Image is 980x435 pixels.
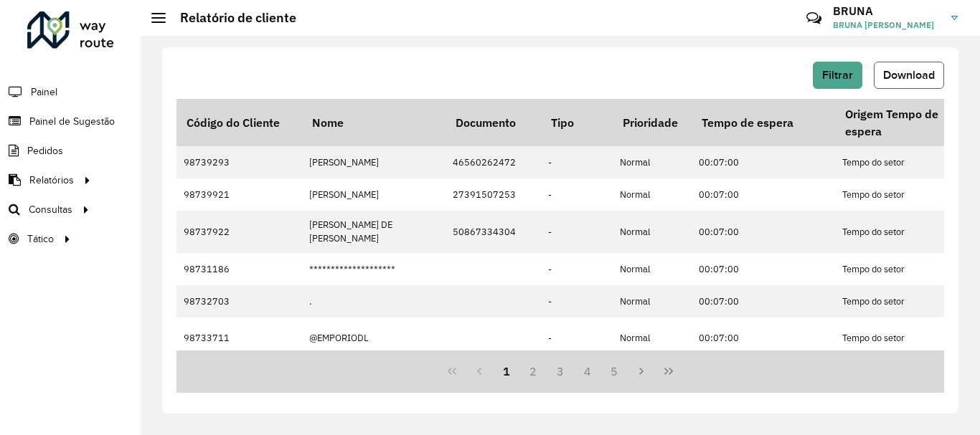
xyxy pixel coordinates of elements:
td: 46560262472 [446,146,541,178]
button: 4 [574,358,601,385]
td: . [302,285,446,317]
td: Tempo do setor [835,285,979,317]
td: 50867334304 [446,211,541,252]
td: - [541,146,613,178]
h2: Relatório de cliente [166,10,296,26]
td: Tempo do setor [835,317,979,359]
td: [PERSON_NAME] DE [PERSON_NAME] [302,211,446,252]
td: Tempo do setor [835,211,979,252]
td: @EMPORIODL [302,317,446,359]
td: - [541,178,613,211]
td: - [541,211,613,252]
button: 2 [519,358,547,385]
td: Normal [613,285,692,317]
th: Tipo [541,99,613,146]
td: 27391507253 [446,178,541,211]
td: 00:07:00 [692,211,835,252]
button: 1 [493,358,520,385]
td: 98731186 [176,253,302,285]
span: Filtrar [822,69,853,81]
button: Last Page [655,358,682,385]
td: [PERSON_NAME] [302,146,446,178]
td: 98739921 [176,178,302,211]
button: Download [874,62,944,89]
span: Consultas [29,202,72,217]
span: Painel [31,85,57,100]
h3: BRUNA [833,4,941,18]
td: 98739293 [176,146,302,178]
td: Tempo do setor [835,178,979,211]
td: - [541,285,613,317]
td: 00:07:00 [692,253,835,285]
th: Documento [446,99,541,146]
td: Normal [613,178,692,211]
span: Download [883,69,935,81]
td: Tempo do setor [835,253,979,285]
span: BRUNA [PERSON_NAME] [833,19,941,32]
th: Prioridade [613,99,692,146]
button: Next Page [628,358,655,385]
td: Normal [613,211,692,252]
span: Painel de Sugestão [29,114,115,129]
span: Pedidos [27,143,63,158]
span: Relatórios [29,173,74,188]
td: 00:07:00 [692,146,835,178]
td: 98733711 [176,317,302,359]
th: Nome [302,99,446,146]
th: Código do Cliente [176,99,302,146]
th: Origem Tempo de espera [835,99,979,146]
td: Normal [613,146,692,178]
td: 00:07:00 [692,178,835,211]
span: Tático [27,231,54,247]
td: [PERSON_NAME] [302,178,446,211]
td: 98732703 [176,285,302,317]
button: Filtrar [813,62,862,89]
th: Tempo de espera [692,99,835,146]
td: Normal [613,317,692,359]
td: - [541,253,613,285]
td: Tempo do setor [835,146,979,178]
button: 3 [547,358,574,385]
td: - [541,317,613,359]
td: 00:07:00 [692,285,835,317]
td: 00:07:00 [692,317,835,359]
td: Normal [613,253,692,285]
td: 98737922 [176,211,302,252]
a: Contato Rápido [798,3,829,34]
button: 5 [601,358,628,385]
